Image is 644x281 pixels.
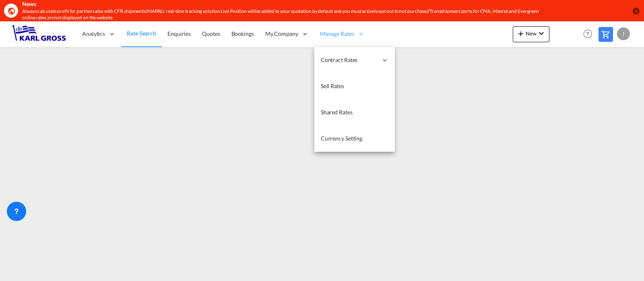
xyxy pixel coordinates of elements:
div: Always calculate profit for partners also with CFR shipments//HAPAG: real-time tracking solution ... [22,8,545,22]
div: Contract Rates [314,47,395,73]
img: 3269c73066d711f095e541db4db89301.png [12,25,66,43]
span: New [516,30,546,37]
a: Currency Setting [314,126,395,152]
a: Bookings [226,21,260,47]
div: Analytics [76,21,121,47]
span: Enquiries [167,30,191,37]
md-icon: icon-plus 400-fg [516,29,526,38]
span: Rate Search [127,30,156,37]
div: I [617,27,630,40]
span: Shared Rates [321,109,353,116]
span: Bookings [231,30,254,37]
div: Manage Rates [314,21,370,47]
a: Enquiries [162,21,196,47]
div: Help [581,27,599,41]
a: Sell Rates [314,73,395,99]
button: icon-close-circle [632,7,640,15]
a: Quotes [196,21,225,47]
span: Help [581,27,594,41]
span: Quotes [202,30,220,37]
div: My Company [260,21,314,47]
span: Contract Rates [321,56,378,64]
md-icon: icon-chevron-down [537,29,546,38]
span: Currency Setting [321,135,362,142]
a: Rate Search [121,21,162,47]
md-icon: icon-earth [7,7,15,15]
button: icon-plus 400-fgNewicon-chevron-down [513,26,549,42]
span: Sell Rates [321,83,344,89]
span: Analytics [82,30,105,38]
a: Shared Rates [314,99,395,126]
span: My Company [265,30,298,38]
span: Manage Rates [320,30,354,38]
